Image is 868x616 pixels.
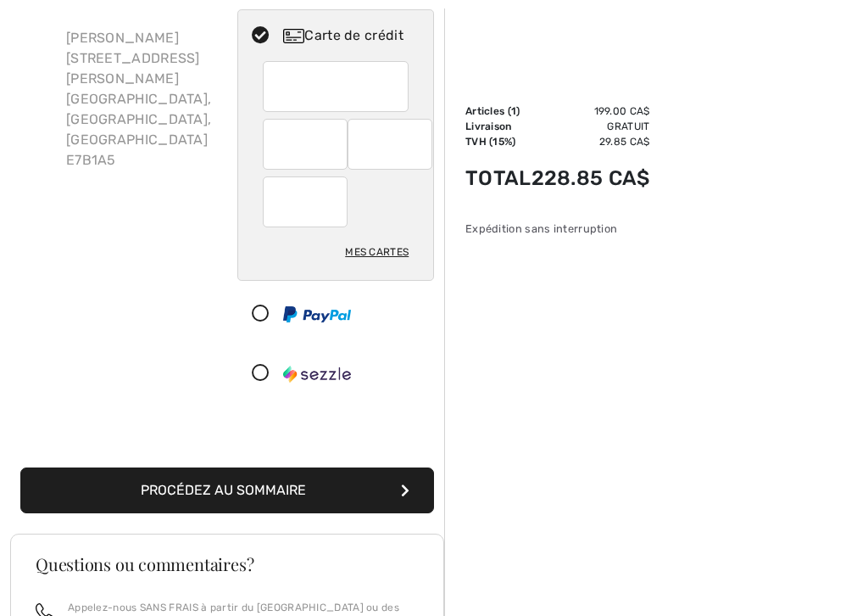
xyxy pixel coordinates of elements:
button: Procédez au sommaire [20,468,434,513]
iframe: Secure Credit Card Frame - Expiration Year [361,125,421,164]
h3: Questions ou commentaires? [36,556,419,573]
img: Carte de crédit [283,29,304,43]
iframe: Secure Credit Card Frame - CVV [276,182,337,221]
td: 29.85 CA$ [531,134,650,149]
td: Livraison [465,119,531,134]
img: Sezzle [283,366,351,383]
td: Articles ( ) [465,104,531,119]
td: 228.85 CA$ [531,149,650,207]
td: Total [465,149,531,207]
span: 1 [511,105,516,117]
td: 199.00 CA$ [531,104,650,119]
div: Expédition sans interruption [465,221,650,237]
div: Mes cartes [345,238,409,266]
div: [PERSON_NAME] [STREET_ADDRESS][PERSON_NAME] [GEOGRAPHIC_DATA], [GEOGRAPHIC_DATA], [GEOGRAPHIC_DAT... [53,14,225,184]
iframe: Secure Credit Card Frame - Credit Card Number [276,67,398,106]
img: PayPal [283,306,351,322]
div: Carte de crédit [283,25,422,46]
td: Gratuit [531,119,650,134]
td: TVH (15%) [465,134,531,149]
iframe: Secure Credit Card Frame - Expiration Month [276,125,337,164]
